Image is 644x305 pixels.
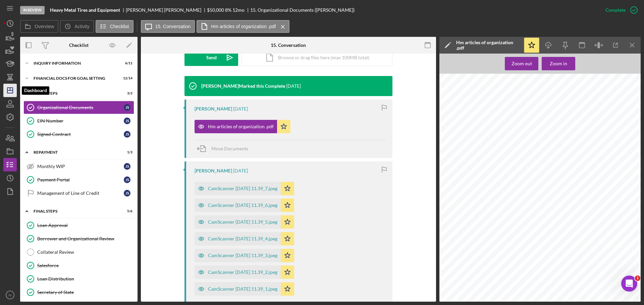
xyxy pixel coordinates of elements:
[37,105,124,110] div: Organizational Documents
[50,7,120,13] b: Heavy Metal Tires and Equipment
[550,57,567,70] div: Zoom in
[37,223,134,228] div: Loan Approval
[23,286,134,299] a: Secretary of State
[124,118,130,124] div: J S
[37,276,134,282] div: Loan Distribution
[208,219,277,225] div: CamScanner [DATE] 11.39_5.jpeg
[195,265,294,279] button: CamScanner [DATE] 11.39_2.jpeg
[211,24,276,29] label: Hm articles of organization .pdf
[37,118,124,124] div: EIN Number
[34,150,116,154] div: Repayment
[23,259,134,272] a: Salesforce
[124,104,130,111] div: J S
[195,140,255,157] button: Move Documents
[195,168,232,173] div: [PERSON_NAME]
[23,160,134,173] a: Monthly WIPJS
[37,249,134,255] div: Collateral Review
[120,61,132,65] div: 6 / 11
[37,164,124,169] div: Monthly WIP
[197,20,289,33] button: Hm articles of organization .pdf
[271,43,306,48] div: 15. Conversation
[195,199,294,212] button: CamScanner [DATE] 11.39_6.jpeg
[201,83,285,89] div: [PERSON_NAME] Marked this Complete
[23,128,134,141] a: Signed ContractJS
[208,270,277,275] div: CamScanner [DATE] 11.39_2.jpeg
[233,106,248,111] time: 2025-09-23 15:38
[621,276,637,292] iframe: Intercom live chat
[120,209,132,213] div: 5 / 6
[37,190,124,196] div: Management of Line of Credit
[505,57,538,70] button: Zoom out
[206,49,217,66] div: Send
[207,7,224,13] div: $50,000
[605,3,626,17] div: Complete
[60,20,94,33] button: Activity
[34,76,116,80] div: Financial Docs for Goal Setting
[35,24,54,29] label: Overview
[250,7,355,13] div: 15. Organizational Documents ([PERSON_NAME])
[37,177,124,182] div: Payment Portal
[23,272,134,286] a: Loan Distribution
[233,168,248,173] time: 2025-09-23 15:37
[124,190,130,197] div: J S
[69,43,89,48] div: Checklist
[34,209,116,213] div: Final Steps
[208,286,277,292] div: CamScanner [DATE] 11.39_1.jpeg
[286,83,301,89] time: 2025-09-23 15:38
[34,91,116,95] div: FINAL STEPS
[23,219,134,232] a: Loan Approval
[3,288,17,302] button: IV
[120,150,132,154] div: 1 / 3
[23,232,134,245] a: Borrower and Organizational Review
[23,114,134,128] a: EIN NumberJS
[195,106,232,111] div: [PERSON_NAME]
[126,7,207,13] div: [PERSON_NAME] [PERSON_NAME]
[20,6,45,14] div: In Review
[195,182,294,195] button: CamScanner [DATE] 11.39_7.jpeg
[120,91,132,95] div: 3 / 3
[635,276,640,281] span: 1
[37,263,134,268] div: Salesforce
[23,173,134,186] a: Payment PortalJS
[208,186,277,191] div: CamScanner [DATE] 11.39_7.jpeg
[195,215,294,229] button: CamScanner [DATE] 11.39_5.jpeg
[124,176,130,183] div: J S
[141,20,195,33] button: 15. Conversation
[37,236,134,241] div: Borrower and Organizational Review
[195,249,294,262] button: CamScanner [DATE] 11.39_3.jpeg
[208,124,274,129] div: Hm articles of organization .pdf
[542,57,575,70] button: Zoom in
[208,203,277,208] div: CamScanner [DATE] 11.39_6.jpeg
[23,245,134,259] a: Collateral Review
[124,163,130,170] div: J S
[195,120,290,133] button: Hm articles of organization .pdf
[456,40,520,51] div: Hm articles of organization .pdf
[23,101,134,114] a: Organizational DocumentsJS
[124,131,130,138] div: J S
[34,61,116,65] div: INQUIRY INFORMATION
[110,24,129,29] label: Checklist
[225,7,231,13] div: 8 %
[155,24,191,29] label: 15. Conversation
[195,282,294,296] button: CamScanner [DATE] 11.39_1.jpeg
[23,186,134,200] a: Management of Line of CreditJS
[74,24,89,29] label: Activity
[37,290,134,295] div: Secretary of State
[195,232,294,245] button: CamScanner [DATE] 11.39_4.jpeg
[37,132,124,137] div: Signed Contract
[184,49,238,66] button: Send
[208,253,277,258] div: CamScanner [DATE] 11.39_3.jpeg
[512,57,532,70] div: Zoom out
[211,146,248,151] span: Move Documents
[120,76,132,80] div: 12 / 14
[599,3,641,17] button: Complete
[8,293,12,297] text: IV
[20,20,58,33] button: Overview
[96,20,133,33] button: Checklist
[232,7,245,13] div: 12 mo
[208,236,277,241] div: CamScanner [DATE] 11.39_4.jpeg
